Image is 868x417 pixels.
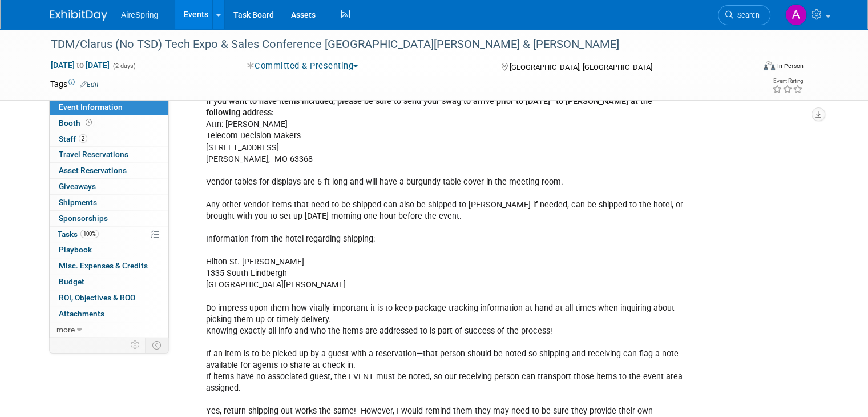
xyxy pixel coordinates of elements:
span: 100% [80,230,99,238]
a: more [50,322,168,338]
span: Booth not reserved yet [83,118,94,127]
span: Staff [59,134,87,143]
sup: th [550,95,556,103]
a: Tasks100% [50,227,168,242]
span: Tasks [58,230,99,239]
img: Angie Handal [785,4,807,26]
span: more [56,325,75,334]
span: Attachments [59,309,104,318]
button: Committed & Presenting [243,60,363,72]
div: Event Rating [772,78,803,84]
a: Edit [80,81,99,89]
td: Toggle Event Tabs [146,338,169,352]
img: ExhibitDay [50,10,107,21]
div: TDM/Clarus (No TSD) Tech Expo & Sales Conference [GEOGRAPHIC_DATA][PERSON_NAME] & [PERSON_NAME] [47,34,740,55]
img: Format-Inperson.png [764,61,775,70]
div: In-Person [777,62,804,70]
a: Travel Reservations [50,147,168,162]
span: Search [733,11,760,19]
span: Misc. Expenses & Credits [59,261,148,270]
span: Asset Reservations [59,166,127,175]
a: Event Information [50,99,168,115]
a: Search [718,5,770,25]
a: Budget [50,274,168,290]
a: Attachments [50,306,168,322]
span: Budget [59,277,84,286]
span: [GEOGRAPHIC_DATA], [GEOGRAPHIC_DATA] [510,63,652,71]
span: Event Information [59,102,123,111]
span: to [75,61,86,70]
a: Playbook [50,242,168,258]
span: AireSpring [121,10,158,19]
span: 2 [79,134,87,143]
span: Travel Reservations [59,150,128,159]
a: Misc. Expenses & Credits [50,258,168,274]
span: Booth [59,118,94,127]
a: Asset Reservations [50,163,168,178]
span: Shipments [59,198,97,207]
a: Shipments [50,195,168,210]
a: ROI, Objectives & ROO [50,290,168,306]
span: ROI, Objectives & ROO [59,293,135,302]
a: Giveaways [50,179,168,194]
span: Sponsorships [59,214,108,223]
td: Personalize Event Tab Strip [126,338,146,352]
span: Giveaways [59,182,96,191]
a: Booth [50,115,168,131]
a: Sponsorships [50,211,168,226]
a: Staff2 [50,131,168,147]
span: Playbook [59,245,92,254]
td: Tags [50,78,99,90]
span: (2 days) [112,62,136,70]
span: [DATE] [DATE] [50,60,110,70]
div: Event Format [692,59,804,77]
